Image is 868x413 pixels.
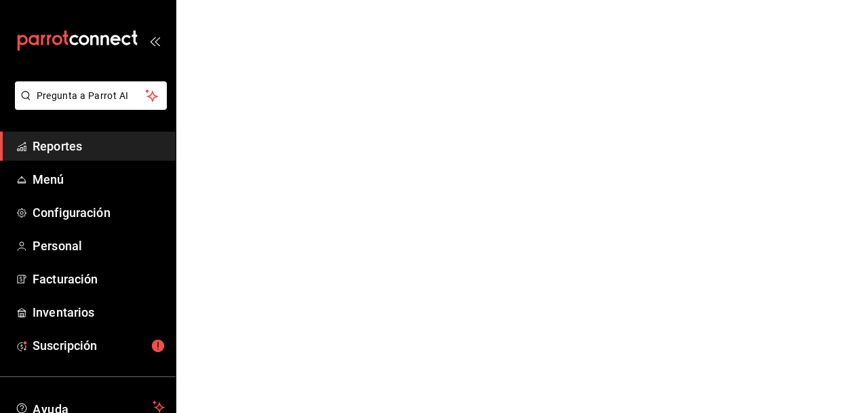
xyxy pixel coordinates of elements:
[33,137,165,155] span: Reportes
[33,203,165,222] span: Configuración
[33,270,165,288] span: Facturación
[15,81,167,110] button: Pregunta a Parrot AI
[9,98,167,113] a: Pregunta a Parrot AI
[149,35,160,46] button: open_drawer_menu
[33,336,165,355] span: Suscripción
[33,237,165,255] span: Personal
[37,89,146,103] span: Pregunta a Parrot AI
[33,303,165,321] span: Inventarios
[33,170,165,189] span: Menú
